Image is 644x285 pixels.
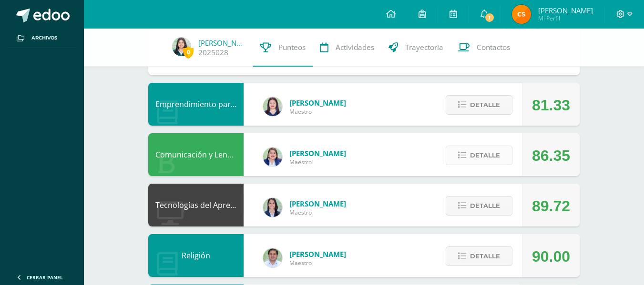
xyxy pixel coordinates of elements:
a: Trayectoria [381,29,450,67]
button: Detalle [446,196,512,216]
div: 89.72 [532,185,570,227]
span: Actividades [336,42,374,52]
img: 97caf0f34450839a27c93473503a1ec1.png [263,147,282,167]
span: Maestro [289,208,346,216]
span: Detalle [470,147,500,164]
a: Punteos [253,29,313,67]
img: d9abd7a04bca839026e8d591fa2944fe.png [172,37,191,56]
a: Actividades [313,29,381,67]
div: 90.00 [532,235,570,278]
span: [PERSON_NAME] [289,148,346,158]
span: Trayectoria [405,42,443,52]
button: Detalle [446,246,512,266]
span: Mi Perfil [538,14,593,22]
span: [PERSON_NAME] [289,249,346,259]
span: [PERSON_NAME] [289,199,346,208]
span: Detalle [470,247,500,265]
span: Maestro [289,158,346,166]
button: Detalle [446,95,512,115]
span: 1 [484,12,495,23]
a: [PERSON_NAME] [198,38,246,48]
span: Contactos [477,42,510,52]
span: Punteos [278,42,306,52]
div: Comunicación y Lenguaje, Idioma Español [148,133,244,176]
a: Archivos [8,29,76,48]
span: Archivos [31,34,57,42]
span: Maestro [289,259,346,267]
div: Tecnologías del Aprendizaje y la Comunicación: Computación [148,184,244,226]
span: Cerrar panel [27,274,63,281]
img: a452c7054714546f759a1a740f2e8572.png [263,97,282,116]
span: 0 [183,46,194,58]
img: f767cae2d037801592f2ba1a5db71a2a.png [263,248,282,267]
button: Detalle [446,146,512,165]
img: 7489ccb779e23ff9f2c3e89c21f82ed0.png [263,198,282,217]
span: [PERSON_NAME] [289,98,346,108]
div: 81.33 [532,84,570,127]
span: Detalle [470,197,500,215]
span: Detalle [470,96,500,114]
img: 236f60812479887bd343fffca26c79af.png [512,5,531,24]
a: Contactos [450,29,517,67]
div: Religión [148,234,244,277]
span: Maestro [289,108,346,116]
div: 86.35 [532,134,570,177]
a: 2025028 [198,48,228,58]
span: [PERSON_NAME] [538,6,593,15]
div: Emprendimiento para la Productividad [148,83,244,126]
